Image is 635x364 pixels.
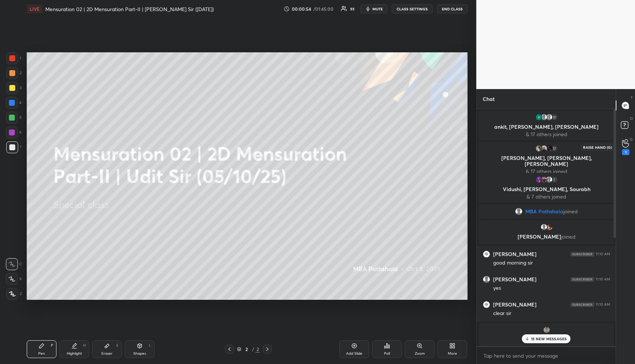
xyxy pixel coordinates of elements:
[540,176,547,183] img: thumbnail.jpg
[493,301,537,308] h6: [PERSON_NAME]
[483,251,490,258] img: thumbnail.jpg
[6,82,22,94] div: 3
[493,259,610,267] div: good morning sir
[448,352,457,355] div: More
[545,114,553,121] img: default.png
[545,176,553,183] img: default.png
[483,155,610,167] p: [PERSON_NAME], [PERSON_NAME], [PERSON_NAME]
[596,277,610,282] div: 11:10 AM
[531,337,567,341] p: 15 NEW MESSAGES
[6,97,22,109] div: 4
[581,144,614,151] div: Raise Hand (G)
[596,302,610,307] div: 11:10 AM
[540,114,547,121] img: default.png
[493,251,537,258] h6: [PERSON_NAME]
[570,277,594,282] img: 4P8fHbbgJtejmAAAAAElFTkSuQmCC
[483,168,610,174] p: & 17 others joined
[415,352,425,355] div: Zoom
[392,4,433,13] button: CLASS SETTINGS
[570,302,594,307] img: 4P8fHbbgJtejmAAAAAElFTkSuQmCC
[630,137,633,142] p: G
[483,124,610,130] p: ankit, [PERSON_NAME], [PERSON_NAME]
[563,209,578,214] span: joined
[550,114,558,121] div: 17
[6,112,22,124] div: 5
[631,95,633,101] p: T
[116,344,118,347] div: E
[346,352,362,355] div: Add Slide
[252,347,254,351] div: /
[483,194,610,200] p: & 7 others joined
[243,347,250,351] div: 2
[493,276,537,283] h6: [PERSON_NAME]
[6,258,22,270] div: C
[570,252,594,256] img: 4P8fHbbgJtejmAAAAAElFTkSuQmCC
[133,352,146,355] div: Shapes
[149,344,151,347] div: L
[27,4,42,13] div: LIVE
[596,252,610,256] div: 11:10 AM
[372,6,383,12] span: mute
[535,145,542,152] img: thumbnail.jpg
[67,352,82,355] div: Highlight
[622,149,629,155] div: 1
[255,346,260,352] div: 2
[477,109,616,346] div: grid
[45,6,214,13] h4: Mensuration 02 | 2D Mensuration Part-II | [PERSON_NAME] Sir ([DATE])
[540,145,547,152] img: thumbnail.jpg
[483,301,490,308] img: thumbnail.jpg
[437,4,468,13] button: END CLASS
[535,176,542,183] img: thumbnail.jpg
[350,7,355,11] div: 55
[515,208,522,215] img: default.png
[540,223,547,231] img: default.png
[525,209,563,214] span: MBA Pathshala
[630,116,633,121] p: D
[543,326,550,334] img: thumbnail.jpg
[51,344,53,347] div: P
[6,288,22,300] div: Z
[493,285,610,292] div: yes
[38,352,45,355] div: Pen
[483,337,610,342] p: Sonam
[561,233,575,240] span: joined
[101,352,113,355] div: Eraser
[545,145,553,152] img: thumbnail.jpg
[483,234,610,240] p: [PERSON_NAME]
[545,223,553,231] img: thumbnail.jpg
[6,67,22,79] div: 2
[6,52,21,64] div: 1
[550,176,558,183] div: 7
[535,114,542,121] img: thumbnail.jpg
[6,141,22,153] div: 7
[384,352,390,355] div: Poll
[493,310,610,317] div: clear sir
[483,131,610,137] p: & 17 others joined
[6,273,22,285] div: X
[550,145,558,152] div: 17
[361,4,387,13] button: mute
[483,186,610,192] p: Vidushi, [PERSON_NAME], Saurabh
[483,276,490,283] img: default.png
[6,127,22,138] div: 6
[477,89,501,109] p: Chat
[83,344,86,347] div: H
